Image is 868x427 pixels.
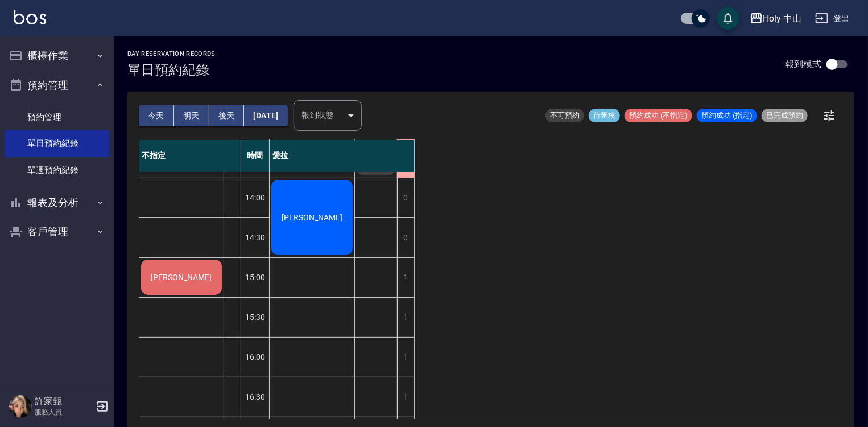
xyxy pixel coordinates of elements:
[545,110,584,121] span: 不可預約
[397,178,414,217] div: 0
[5,157,109,183] a: 單週預約紀錄
[745,7,807,30] button: Holy 中山
[14,10,46,24] img: Logo
[241,178,270,217] div: 14:00
[139,140,241,172] div: 不指定
[625,110,692,121] span: 預約成功 (不指定)
[811,8,854,29] button: 登出
[397,218,414,257] div: 0
[241,297,270,337] div: 15:30
[241,337,270,377] div: 16:00
[697,110,757,121] span: 預約成功 (指定)
[244,105,287,126] button: [DATE]
[127,62,216,78] h3: 單日預約紀錄
[139,105,174,126] button: 今天
[35,407,93,417] p: 服務人員
[763,11,802,26] div: Holy 中山
[209,105,245,126] button: 後天
[5,217,109,247] button: 客戶管理
[241,217,270,257] div: 14:30
[762,110,808,121] span: 已完成預約
[127,50,216,58] h2: day Reservation records
[279,213,345,222] span: [PERSON_NAME]
[241,257,270,297] div: 15:00
[9,395,32,418] img: Person
[397,258,414,297] div: 1
[5,104,109,130] a: 預約管理
[241,140,270,172] div: 時間
[149,273,214,282] span: [PERSON_NAME]
[174,105,209,126] button: 明天
[397,298,414,337] div: 1
[5,188,109,217] button: 報表及分析
[589,110,620,121] span: 待審核
[270,140,415,172] div: 愛拉
[5,41,109,71] button: 櫃檯作業
[5,71,109,100] button: 預約管理
[35,396,93,407] h5: 許家甄
[397,377,414,417] div: 1
[241,377,270,417] div: 16:30
[397,338,414,377] div: 1
[717,7,739,30] button: save
[785,58,821,70] p: 報到模式
[5,130,109,157] a: 單日預約紀錄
